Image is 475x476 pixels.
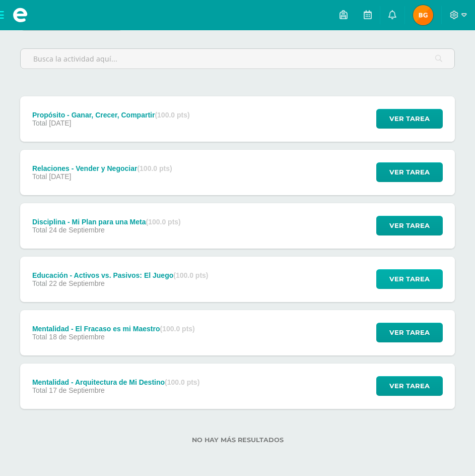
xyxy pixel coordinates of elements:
[32,111,190,119] div: Propósito - Ganar, Crecer, Compartir
[165,378,199,386] strong: (100.0 pts)
[389,216,430,235] span: Ver tarea
[49,119,71,127] span: [DATE]
[389,270,430,288] span: Ver tarea
[376,162,443,182] button: Ver tarea
[155,111,189,119] strong: (100.0 pts)
[389,163,430,182] span: Ver tarea
[49,226,105,234] span: 24 de Septiembre
[376,109,443,129] button: Ver tarea
[389,323,430,342] span: Ver tarea
[413,5,433,25] img: 8b4bf27614ed66a5e291145a55fe3c2f.png
[49,333,105,341] span: 18 de Septiembre
[137,164,172,172] strong: (100.0 pts)
[49,279,105,287] span: 22 de Septiembre
[32,164,172,172] div: Relaciones - Vender y Negociar
[389,377,430,395] span: Ver tarea
[32,386,47,394] span: Total
[160,325,195,333] strong: (100.0 pts)
[376,376,443,396] button: Ver tarea
[32,271,209,279] div: Educación - Activos vs. Pasivos: El Juego
[389,109,430,128] span: Ver tarea
[173,271,208,279] strong: (100.0 pts)
[376,216,443,235] button: Ver tarea
[20,436,455,444] label: No hay más resultados
[32,119,47,127] span: Total
[49,386,105,394] span: 17 de Septiembre
[21,49,454,69] input: Busca la actividad aquí...
[49,172,71,181] span: [DATE]
[32,378,199,386] div: Mentalidad - Arquitectura de Mi Destino
[32,172,47,181] span: Total
[32,279,47,287] span: Total
[32,226,47,234] span: Total
[376,323,443,342] button: Ver tarea
[32,218,181,226] div: Disciplina - Mi Plan para una Meta
[376,269,443,289] button: Ver tarea
[32,325,195,333] div: Mentalidad - El Fracaso es mi Maestro
[32,333,47,341] span: Total
[146,218,181,226] strong: (100.0 pts)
